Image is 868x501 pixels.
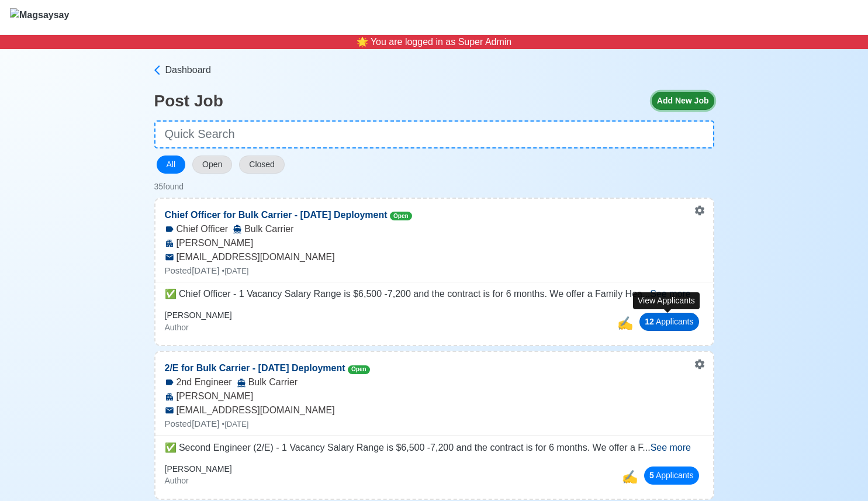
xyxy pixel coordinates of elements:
button: Add New Job [652,92,714,110]
div: Posted [DATE] [155,264,713,278]
p: 2/E for Bulk Carrier - [DATE] Deployment [155,352,379,375]
button: copy [614,310,635,336]
span: Chief Officer [177,222,229,236]
span: Open [390,212,412,220]
span: Open [348,365,370,374]
span: ✅ Chief Officer - 1 Vacancy Salary Range is $6,500 -7,200 and the contract is for 6 months. We of... [165,289,642,299]
div: Bulk Carrier [237,375,298,389]
span: copy [617,316,633,330]
div: Posted [DATE] [155,417,713,431]
div: [EMAIL_ADDRESS][DOMAIN_NAME] [155,250,713,264]
span: 5 [649,471,654,480]
div: View Applicants [633,292,700,309]
img: Magsaysay [10,8,69,29]
span: 2nd Engineer [177,375,232,389]
button: Open [192,156,232,174]
button: copy [619,464,639,489]
input: Quick Search [154,120,714,148]
span: ... [642,443,691,452]
small: • [DATE] [222,267,249,275]
span: Dashboard [165,63,211,77]
span: bell [354,33,370,51]
div: [PERSON_NAME] [155,389,713,403]
h3: Post Job [154,91,223,111]
h6: [PERSON_NAME] [165,464,232,474]
div: Bulk Carrier [233,222,293,236]
small: • [DATE] [222,420,249,429]
button: Magsaysay [9,1,70,34]
span: ✅ Second Engineer (2/E) - 1 Vacancy Salary Range is $6,500 -7,200 and the contract is for 6 month... [165,443,643,452]
small: Author [165,476,189,485]
div: [PERSON_NAME] [155,236,713,250]
span: See more [651,443,691,452]
button: 12 Applicants [639,313,698,331]
span: 12 [645,317,654,326]
div: [EMAIL_ADDRESS][DOMAIN_NAME] [155,403,713,417]
button: Closed [239,156,285,174]
h6: [PERSON_NAME] [165,310,232,320]
a: Dashboard [151,63,714,77]
p: Chief Officer for Bulk Carrier - [DATE] Deployment [155,199,421,222]
small: Author [165,323,189,332]
button: All [157,156,186,174]
button: 5 Applicants [644,467,699,485]
span: copy [622,469,638,484]
div: 35 found [154,181,714,193]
